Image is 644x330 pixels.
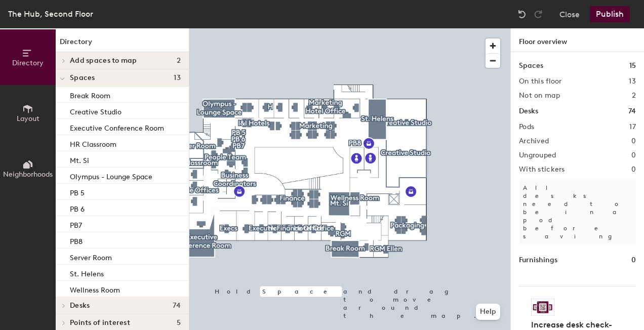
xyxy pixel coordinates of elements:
[628,106,636,117] h1: 74
[533,9,543,19] img: Redo
[70,89,110,100] p: Break Room
[174,74,181,82] span: 13
[173,302,181,310] span: 74
[70,218,82,230] p: PB7
[177,319,181,327] span: 5
[70,74,95,82] span: Spaces
[631,255,636,266] h1: 0
[517,9,527,19] img: Undo
[519,92,560,100] h2: Not on map
[70,267,104,278] p: St. Helens
[70,234,83,246] p: PB8
[519,151,556,159] h2: Ungrouped
[531,299,554,316] img: Sticker logo
[70,186,85,197] p: PB 5
[8,8,93,20] div: The Hub, Second Floor
[559,6,580,22] button: Close
[519,123,534,131] h2: Pods
[70,202,85,214] p: PB 6
[519,255,557,266] h1: Furnishings
[70,153,89,165] p: Mt. Si
[70,105,122,116] p: Creative Studio
[70,137,116,149] p: HR Classroom
[632,92,636,100] h2: 2
[511,28,644,52] h1: Floor overview
[519,166,565,174] h2: With stickers
[17,114,39,123] span: Layout
[70,283,120,295] p: Wellness Room
[70,170,152,181] p: Olympus - Lounge Space
[12,59,44,67] span: Directory
[519,60,543,71] h1: Spaces
[177,57,181,65] span: 2
[590,6,630,22] button: Publish
[70,319,130,327] span: Points of interest
[631,166,636,174] h2: 0
[629,123,636,131] h2: 17
[631,137,636,145] h2: 0
[519,180,636,244] p: All desks need to be in a pod before saving
[519,106,538,117] h1: Desks
[70,121,164,133] p: Executive Conference Room
[631,151,636,159] h2: 0
[476,304,500,320] button: Help
[519,137,549,145] h2: Archived
[629,77,636,86] h2: 13
[70,57,137,65] span: Add spaces to map
[70,302,90,310] span: Desks
[519,77,562,86] h2: On this floor
[70,251,112,262] p: Server Room
[3,170,53,179] span: Neighborhoods
[56,36,189,52] h1: Directory
[629,60,636,71] h1: 15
